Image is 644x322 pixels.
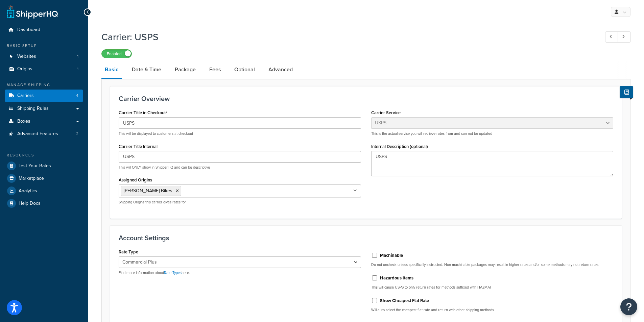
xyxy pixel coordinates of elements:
[119,144,158,149] label: Carrier Title Internal
[5,24,83,36] a: Dashboard
[77,66,78,72] span: 1
[380,275,413,281] label: Hazardous Items
[231,61,258,78] a: Optional
[171,61,199,78] a: Package
[265,61,296,78] a: Advanced
[618,31,631,43] a: Next Record
[380,298,429,304] label: Show Cheapest Flat Rate
[5,63,83,75] li: Origins
[5,50,83,63] li: Websites
[371,307,614,313] p: Will auto select the cheapest flat rate and return with other shipping methods
[19,201,41,206] span: Help Docs
[119,177,152,182] label: Assigned Origins
[5,90,83,102] li: Carriers
[119,165,361,170] p: This will ONLY show in ShipperHQ and can be descriptive
[17,106,49,112] span: Shipping Rules
[371,144,428,149] label: Internal Description (optional)
[119,95,613,102] h3: Carrier Overview
[119,234,613,242] h3: Account Settings
[77,54,78,59] span: 1
[5,63,83,75] a: Origins1
[5,115,83,128] a: Boxes
[119,110,167,116] label: Carrier Title in Checkout
[102,50,132,58] label: Enabled
[124,187,172,194] span: [PERSON_NAME] Bikes
[17,119,30,124] span: Boxes
[5,102,83,115] a: Shipping Rules
[17,131,58,137] span: Advanced Features
[5,90,83,102] a: Carriers4
[371,110,401,115] label: Carrier Service
[119,131,361,136] p: This will be displayed to customers at checkout
[119,270,361,275] p: Find more information about here.
[17,27,40,33] span: Dashboard
[5,152,83,158] div: Resources
[371,151,614,176] textarea: USPS
[128,61,165,78] a: Date & Time
[101,30,593,44] h1: Carrier: USPS
[76,93,78,99] span: 4
[76,131,78,137] span: 2
[19,163,51,169] span: Test Your Rates
[164,270,182,275] a: Rate Types
[206,61,224,78] a: Fees
[5,50,83,63] a: Websites1
[17,66,32,72] span: Origins
[5,43,83,49] div: Basic Setup
[17,54,36,59] span: Websites
[371,285,614,290] p: This will cause USPS to only return rates for methods suffixed with HAZMAT
[5,172,83,184] a: Marketplace
[5,128,83,140] li: Advanced Features
[19,176,44,181] span: Marketplace
[620,86,633,98] button: Show Help Docs
[17,93,34,99] span: Carriers
[5,160,83,172] a: Test Your Rates
[101,61,122,79] a: Basic
[620,298,637,315] button: Open Resource Center
[5,185,83,197] a: Analytics
[371,262,614,267] p: Do not uncheck unless specifically instructed. Non-machinable packages may result in higher rates...
[5,82,83,88] div: Manage Shipping
[371,131,614,136] p: This is the actual service you will retrieve rates from and can not be updated
[119,200,361,205] p: Shipping Origins this carrier gives rates for
[380,252,403,258] label: Machinable
[5,128,83,140] a: Advanced Features2
[19,188,37,194] span: Analytics
[5,197,83,209] a: Help Docs
[119,249,138,254] label: Rate Type
[605,31,618,43] a: Previous Record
